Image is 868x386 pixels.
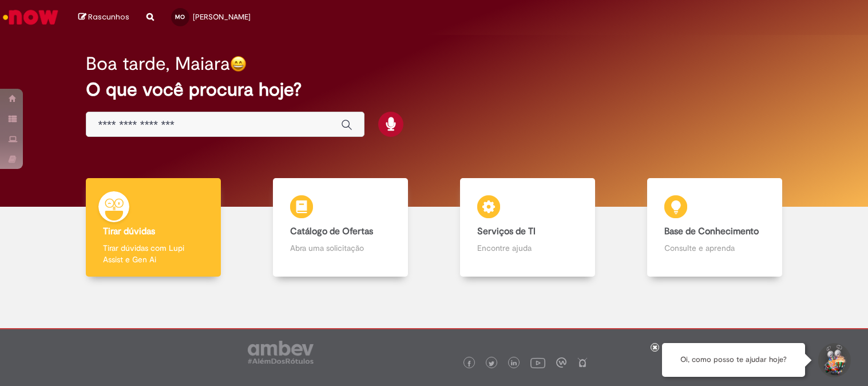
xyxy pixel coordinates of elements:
[817,343,851,377] button: Iniciar Conversa de Suporte
[290,242,391,254] p: Abra uma solicitação
[556,357,566,368] img: logo_footer_workplace.png
[175,13,185,21] span: MO
[664,226,759,237] b: Base de Conhecimento
[230,56,247,72] img: happy-face.png
[477,242,578,254] p: Encontre ajuda
[247,178,434,277] a: Catálogo de Ofertas Abra uma solicitação
[621,178,808,277] a: Base de Conhecimento Consulte e aprenda
[86,80,782,100] h2: O que você procura hoje?
[577,357,588,368] img: logo_footer_naosei.png
[511,360,517,367] img: logo_footer_linkedin.png
[477,226,536,237] b: Serviços de TI
[530,355,545,370] img: logo_footer_youtube.png
[103,226,155,237] b: Tirar dúvidas
[193,12,251,22] span: [PERSON_NAME]
[60,178,247,277] a: Tirar dúvidas Tirar dúvidas com Lupi Assist e Gen Ai
[434,178,621,277] a: Serviços de TI Encontre ajuda
[489,361,494,367] img: logo_footer_twitter.png
[662,343,805,377] div: Oi, como posso te ajudar hoje?
[290,226,373,237] b: Catálogo de Ofertas
[248,341,314,364] img: logo_footer_ambev_rotulo_gray.png
[664,242,765,254] p: Consulte e aprenda
[86,54,230,74] h2: Boa tarde, Maiara
[78,12,129,23] a: Rascunhos
[88,11,129,22] span: Rascunhos
[466,361,472,367] img: logo_footer_facebook.png
[1,6,60,29] img: ServiceNow
[103,242,204,265] p: Tirar dúvidas com Lupi Assist e Gen Ai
